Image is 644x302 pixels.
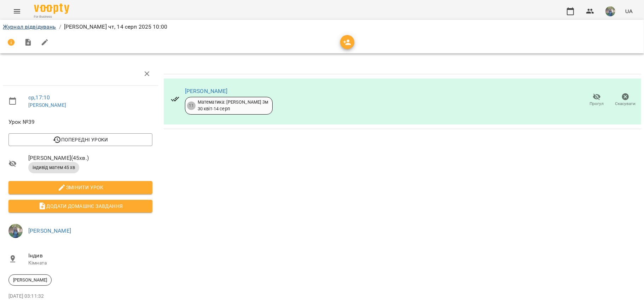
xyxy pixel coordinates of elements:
span: Скасувати [615,101,636,107]
span: UA [625,7,633,15]
img: Voopty Logo [34,4,69,14]
p: Кімната [28,260,152,267]
span: [PERSON_NAME] ( 45 хв. ) [28,154,152,162]
span: Індив [28,251,152,260]
a: [PERSON_NAME] [185,88,228,94]
a: [PERSON_NAME] [28,102,66,108]
button: Попередні уроки [8,133,152,146]
button: UA [622,5,636,18]
a: Журнал відвідувань [3,23,56,30]
div: Математика: [PERSON_NAME] 3м 30 квіт - 14 серп [198,99,268,112]
img: de1e453bb906a7b44fa35c1e57b3518e.jpg [605,6,615,16]
span: індивід матем 45 хв [28,164,79,171]
span: For Business [34,14,69,19]
p: [DATE] 03:11:32 [8,293,152,300]
nav: breadcrumb [3,23,641,31]
button: Menu [8,3,25,20]
div: 11 [187,101,196,110]
button: Змінити урок [8,181,152,194]
a: [PERSON_NAME] [28,227,71,234]
span: [PERSON_NAME] [9,277,51,283]
button: Прогул [582,90,611,110]
p: [PERSON_NAME] чт, 14 серп 2025 10:00 [64,23,167,31]
div: [PERSON_NAME] [8,274,52,286]
span: Урок №39 [8,118,152,126]
button: Додати домашнє завдання [8,200,152,213]
li: / [59,23,61,31]
a: ср , 17:10 [28,94,50,101]
span: Прогул [590,101,604,107]
span: Змінити урок [14,183,147,192]
span: Попередні уроки [14,135,147,144]
button: Скасувати [611,90,640,110]
img: de1e453bb906a7b44fa35c1e57b3518e.jpg [8,224,23,238]
span: Додати домашнє завдання [14,202,147,210]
